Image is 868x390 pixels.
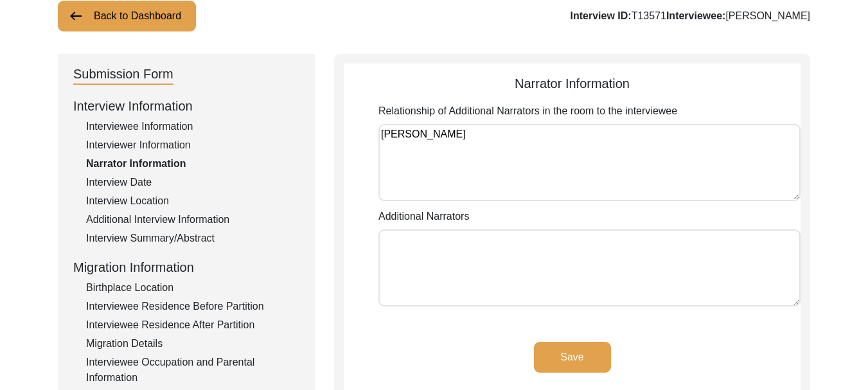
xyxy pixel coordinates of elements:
div: Narrator Information [86,156,299,172]
div: Additional Interview Information [86,212,299,227]
div: Interviewer Information [86,137,299,153]
div: Narrator Information [344,74,801,93]
div: Interviewee Residence Before Partition [86,299,299,314]
button: Save [534,342,611,373]
button: Back to Dashboard [58,1,196,31]
div: T13571 [PERSON_NAME] [571,8,810,24]
div: Interviewee Occupation and Parental Information [86,355,299,386]
div: Interviewee Residence After Partition [86,317,299,333]
div: Interviewee Information [86,119,299,134]
div: Interview Information [73,96,299,116]
label: Relationship of Additional Narrators in the room to the interviewee [378,103,677,119]
div: Birthplace Location [86,280,299,296]
div: Migration Information [73,258,299,277]
b: Interviewee: [666,10,725,21]
div: Migration Details [86,336,299,351]
div: Submission Form [73,64,173,85]
label: Additional Narrators [378,209,469,224]
div: Interview Summary/Abstract [86,231,299,246]
img: arrow-left.png [68,8,84,24]
b: Interview ID: [571,10,632,21]
div: Interview Date [86,175,299,190]
div: Interview Location [86,193,299,209]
